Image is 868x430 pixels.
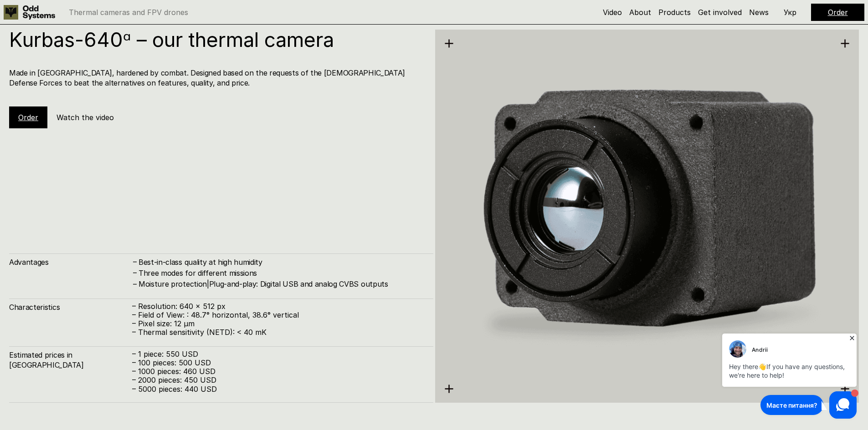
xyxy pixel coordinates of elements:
[9,30,424,50] h1: Kurbas-640ᵅ – our thermal camera
[139,257,424,267] h4: Best-in-class quality at high humidity
[132,376,424,384] p: – 2000 pieces: 450 USD
[784,9,796,16] p: Укр
[133,268,137,278] h4: –
[132,385,424,394] p: – 5000 pieces: 440 USD
[9,68,424,88] h4: Made in [GEOGRAPHIC_DATA], hardened by combat. Designed based on the requests of the [DEMOGRAPHIC...
[18,113,38,122] a: Order
[698,8,742,17] a: Get involved
[139,279,424,289] h4: Moisture protection|Plug-and-play: Digital USB and analog CVBS outputs
[133,278,137,288] h4: –
[132,359,424,367] p: – 100 pieces: 500 USD
[9,257,132,267] h4: Advantages
[9,302,132,312] h4: Characteristics
[9,350,132,370] h4: Estimated prices in [GEOGRAPHIC_DATA]
[132,350,424,359] p: – 1 piece: 550 USD
[139,268,424,278] h4: Three modes for different missions
[132,311,424,319] p: – Field of View: : 48.7° horizontal, 38.6° vertical
[132,367,424,376] p: – 1000 pieces: 460 USD
[56,112,114,122] h5: Watch the video
[720,331,859,421] iframe: HelpCrunch
[629,8,651,17] a: About
[132,328,424,337] p: – Thermal sensitivity (NETD): < 40 mK
[658,8,691,17] a: Products
[603,8,622,17] a: Video
[132,319,424,328] p: – Pixel size: 12 µm
[749,8,769,17] a: News
[69,9,188,16] p: Thermal cameras and FPV drones
[133,257,137,267] h4: –
[828,8,848,17] a: Order
[132,302,424,311] p: – Resolution: 640 x 512 px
